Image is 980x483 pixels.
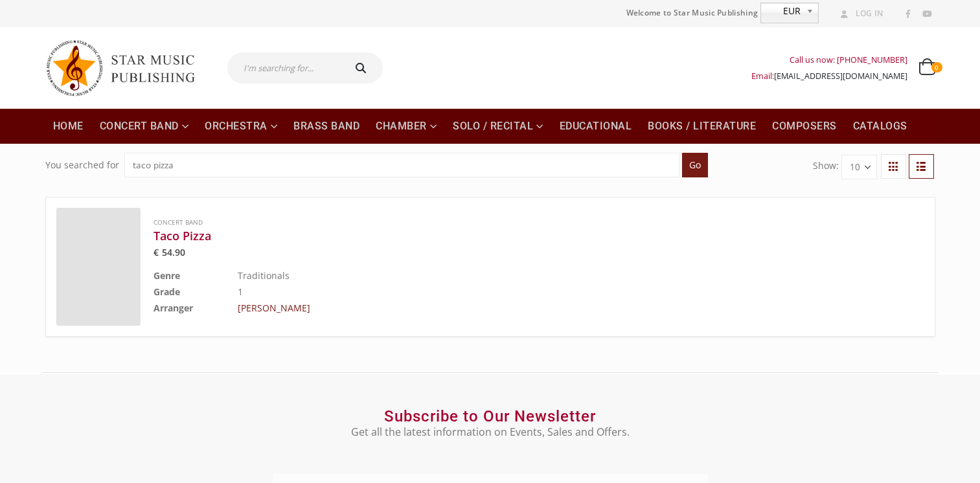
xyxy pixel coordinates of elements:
button: Search [342,52,383,84]
b: Grade [154,286,180,298]
span: € [154,246,159,258]
div: Email: [751,68,907,84]
a: Home [45,109,91,144]
a: Log In [836,5,883,22]
a: Facebook [900,6,917,23]
td: 1 [238,284,860,300]
a: [EMAIL_ADDRESS][DOMAIN_NAME] [774,71,907,82]
a: Concert Band [92,109,197,144]
a: Solo / Recital [445,109,551,144]
span: EUR [761,3,801,19]
a: Catalogs [845,109,915,144]
form: Show: [813,155,877,179]
bdi: 54.90 [154,246,185,258]
a: Educational [552,109,640,144]
b: Arranger [154,302,193,314]
a: Concert Band [154,218,203,227]
a: Orchestra [197,109,285,144]
div: You searched for [45,153,119,177]
b: Genre [154,269,180,282]
a: [PERSON_NAME] [238,302,310,314]
a: Composers [764,109,845,144]
span: 0 [931,62,942,73]
a: Youtube [918,6,935,23]
a: Books / Literature [640,109,764,144]
a: Chamber [368,109,444,144]
a: Taco Pizza [154,228,860,243]
img: Star Music Publishing [45,34,207,102]
div: Call us now: [PHONE_NUMBER] [751,52,907,68]
td: Traditionals [238,267,860,284]
a: Brass Band [286,109,367,144]
p: Get all the latest information on Events, Sales and Offers. [273,424,708,440]
input: I'm searching for... [227,52,342,84]
span: Welcome to Star Music Publishing [626,3,758,23]
h2: Subscribe to Our Newsletter [273,407,708,426]
input: Go [682,153,708,177]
